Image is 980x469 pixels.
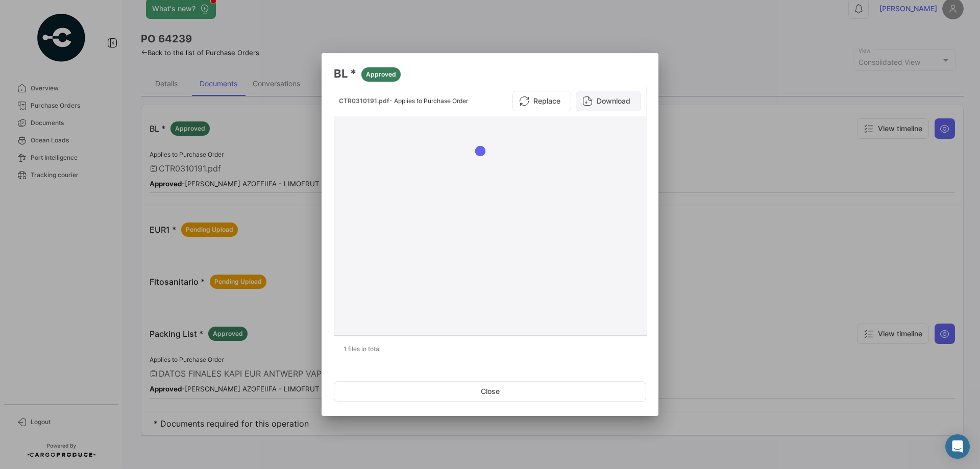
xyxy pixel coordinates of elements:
span: CTR0310191.pdf [339,97,389,105]
button: Replace [512,91,571,111]
button: Close [334,381,646,402]
div: Abrir Intercom Messenger [945,434,970,459]
div: 1 files in total [334,336,646,362]
span: - Applies to Purchase Order [389,97,468,105]
button: Download [576,91,641,111]
span: Approved [366,70,396,79]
